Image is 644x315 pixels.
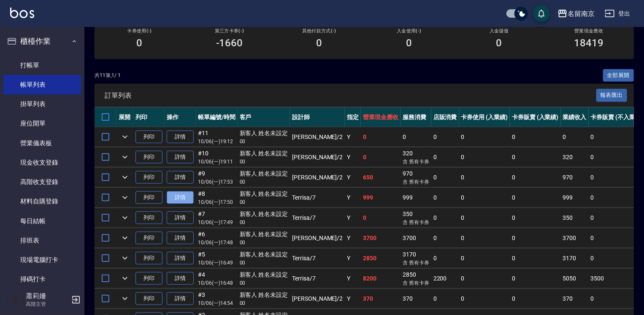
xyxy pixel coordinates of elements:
a: 掛單列表 [3,94,81,114]
td: 3700 [400,228,431,248]
a: 現場電腦打卡 [3,250,81,270]
p: 10/06 (一) 14:54 [198,299,235,307]
a: 詳情 [167,151,194,164]
p: 00 [240,259,288,267]
a: 詳情 [167,272,194,285]
p: 含 舊有卡券 [403,158,429,166]
td: 0 [459,168,510,187]
a: 材料自購登錄 [3,192,81,211]
td: 0 [459,208,510,228]
h3: 18419 [574,37,604,49]
p: 含 舊有卡券 [403,178,429,186]
a: 詳情 [167,211,194,224]
td: [PERSON_NAME] /2 [290,289,345,309]
button: 名留南京 [554,5,598,22]
th: 客戶 [238,107,290,127]
a: 報表匯出 [596,91,628,99]
td: 999 [361,188,400,208]
a: 詳情 [167,171,194,184]
td: 970 [400,168,431,187]
a: 每日結帳 [3,211,81,231]
p: 00 [240,178,288,186]
button: expand row [119,131,131,143]
td: 0 [431,147,459,167]
td: 0 [431,188,459,208]
th: 帳單編號/時間 [196,107,238,127]
button: expand row [119,211,131,224]
th: 操作 [165,107,196,127]
th: 卡券使用 (入業績) [459,107,510,127]
td: Y [345,269,361,288]
td: Terrisa /7 [290,248,345,268]
td: #6 [196,228,238,248]
th: 服務消費 [400,107,431,127]
button: 列印 [135,232,162,245]
td: 0 [510,248,561,268]
th: 展開 [116,107,133,127]
h2: 第三方卡券(-) [195,28,264,34]
h5: 蕭莉姍 [26,292,69,300]
a: 詳情 [167,232,194,245]
h3: 0 [137,37,143,49]
td: [PERSON_NAME] /2 [290,127,345,147]
td: Terrisa /7 [290,188,345,208]
td: #3 [196,289,238,309]
p: 10/06 (一) 16:48 [198,279,235,287]
td: Y [345,188,361,208]
td: Y [345,289,361,309]
td: 2850 [400,269,431,288]
td: 0 [361,208,400,228]
p: 10/06 (一) 17:48 [198,239,235,246]
td: 0 [510,127,561,147]
td: 320 [561,147,589,167]
p: 00 [240,239,288,246]
img: Person [7,291,24,308]
td: Y [345,248,361,268]
td: 0 [459,248,510,268]
p: 00 [240,299,288,307]
td: 970 [561,168,589,187]
p: 10/06 (一) 16:49 [198,259,235,267]
td: Y [345,228,361,248]
td: 320 [400,147,431,167]
th: 設計師 [290,107,345,127]
td: Y [345,208,361,228]
td: 0 [510,228,561,248]
div: 新客人 姓名未設定 [240,149,288,158]
td: 0 [510,168,561,187]
a: 現金收支登錄 [3,153,81,172]
td: 0 [431,127,459,147]
td: 999 [400,188,431,208]
h2: 其他付款方式(-) [284,28,354,34]
button: expand row [119,171,131,184]
td: 0 [510,269,561,288]
p: 10/06 (一) 19:12 [198,138,235,145]
td: 0 [361,147,400,167]
td: 650 [361,168,400,187]
button: 列印 [135,252,162,265]
button: 報表匯出 [596,89,628,102]
h2: 入金使用(-) [374,28,444,34]
div: 新客人 姓名未設定 [240,291,288,299]
td: #8 [196,188,238,208]
button: 登出 [601,6,634,21]
a: 座位開單 [3,114,81,133]
button: 列印 [135,211,162,224]
td: Y [345,127,361,147]
td: #9 [196,168,238,187]
div: 新客人 姓名未設定 [240,190,288,198]
td: 0 [431,289,459,309]
td: 370 [361,289,400,309]
td: 3170 [400,248,431,268]
p: 10/06 (一) 17:49 [198,219,235,226]
td: 0 [400,127,431,147]
td: 3700 [561,228,589,248]
td: Y [345,147,361,167]
button: 列印 [135,292,162,305]
td: #11 [196,127,238,147]
th: 業績收入 [561,107,589,127]
a: 掃碼打卡 [3,270,81,289]
h3: 0 [496,37,502,49]
button: 列印 [135,151,162,164]
a: 打帳單 [3,56,81,75]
